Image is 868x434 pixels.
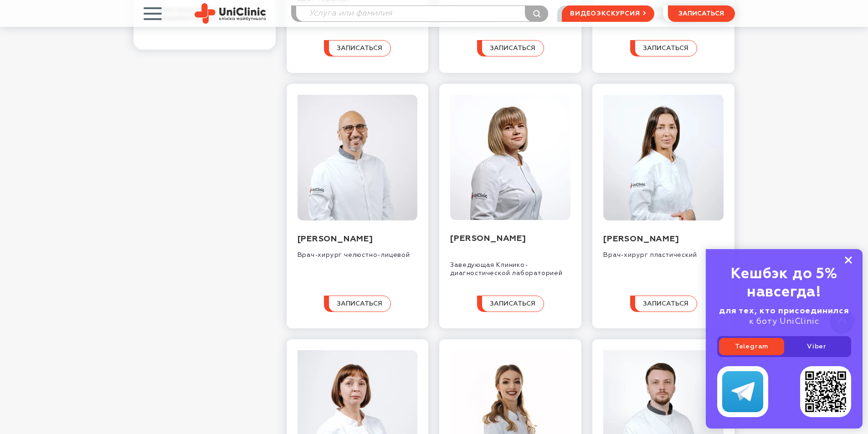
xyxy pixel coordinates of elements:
[643,301,688,307] span: записаться
[298,95,418,220] img: Варжапетян Сурен Диасович
[490,45,535,51] span: записаться
[678,10,724,17] span: записаться
[562,5,654,22] a: видеоэкскурсия
[490,301,535,307] span: записаться
[324,296,391,312] button: записаться
[450,235,526,243] a: [PERSON_NAME]
[477,40,544,56] button: записаться
[717,265,851,301] div: Кешбэк до 5% навсегда!
[450,254,570,277] div: Заведующая Клинико-диагностической лабораторией
[603,95,724,220] img: Овчатова Ирина Георгиевна
[630,40,697,56] button: записаться
[337,45,382,51] span: записаться
[643,45,688,51] span: записаться
[717,306,851,327] div: к боту UniClinic
[298,235,373,243] a: [PERSON_NAME]
[784,338,849,355] a: Viber
[719,338,784,355] a: Telegram
[324,40,391,56] button: записаться
[719,307,849,315] b: для тех, кто присоединился
[337,301,382,307] span: записаться
[603,244,724,259] div: Врач-хирург пластический
[477,296,544,312] button: записаться
[668,5,735,22] button: записаться
[630,296,697,312] button: записаться
[570,6,640,21] span: видеоэкскурсия
[296,6,548,21] input: Услуга или фамилия
[603,235,679,243] a: [PERSON_NAME]
[298,244,418,259] div: Врач-хирург челюстно-лицевой
[450,95,570,220] img: Ребец Оксана Лукинична
[195,3,266,24] img: Site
